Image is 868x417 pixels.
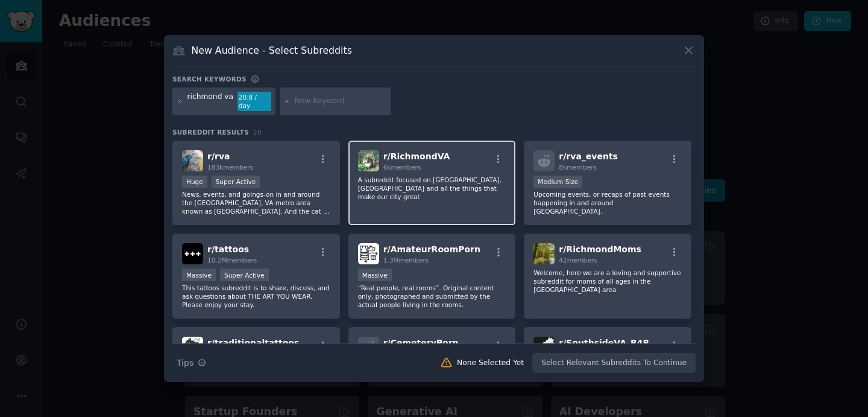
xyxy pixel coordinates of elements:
[207,151,230,161] span: r/ rva
[383,256,429,264] span: 1.3M members
[559,244,641,254] span: r/ RichmondMoms
[559,256,597,264] span: 42 members
[182,190,330,215] p: News, events, and goings-on in and around the [GEOGRAPHIC_DATA], VA metro area known as [GEOGRAPH...
[383,151,450,161] span: r/ RichmondVA
[177,357,193,369] span: Tips
[358,150,379,171] img: RichmondVA
[559,164,597,171] span: 8k members
[533,243,555,264] img: RichmondMoms
[172,75,247,83] h3: Search keywords
[253,129,262,136] span: 20
[457,358,524,369] div: None Selected Yet
[207,164,253,171] span: 183k members
[182,243,203,264] img: tattoos
[212,176,260,188] div: Super Active
[559,338,649,348] span: r/ SouthsideVA_R4R
[358,284,506,309] p: “Real people, real rooms”. Original content only, photographed and submitted by the actual people...
[172,352,210,374] button: Tips
[358,243,379,264] img: AmateurRoomPorn
[533,176,582,188] div: Medium Size
[237,92,271,111] div: 20.8 / day
[533,190,682,215] p: Upcoming events, or recaps of past events happening in and around [GEOGRAPHIC_DATA].
[295,96,386,107] input: New Keyword
[383,338,459,348] span: r/ CemeteryPorn
[182,176,207,188] div: Huge
[559,151,618,161] span: r/ rva_events
[383,244,480,254] span: r/ AmateurRoomPorn
[358,269,392,281] div: Massive
[182,269,216,281] div: Massive
[207,338,299,348] span: r/ traditionaltattoos
[172,128,249,136] span: Subreddit Results
[207,244,249,254] span: r/ tattoos
[533,337,555,358] img: SouthsideVA_R4R
[533,269,682,294] p: Welcome, here we are a loving and supportive subreddit for moms of all ages in the [GEOGRAPHIC_DA...
[220,269,269,281] div: Super Active
[358,176,506,201] p: A subreddit focused on [GEOGRAPHIC_DATA], [GEOGRAPHIC_DATA] and all the things that make our city...
[182,150,203,171] img: rva
[383,164,421,171] span: 6k members
[187,92,234,111] div: richmond va
[207,256,257,264] span: 10.2M members
[182,337,203,358] img: traditionaltattoos
[182,284,330,309] p: This tattoos subreddit is to share, discuss, and ask questions about THE ART YOU WEAR. Please enj...
[192,44,352,57] h3: New Audience - Select Subreddits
